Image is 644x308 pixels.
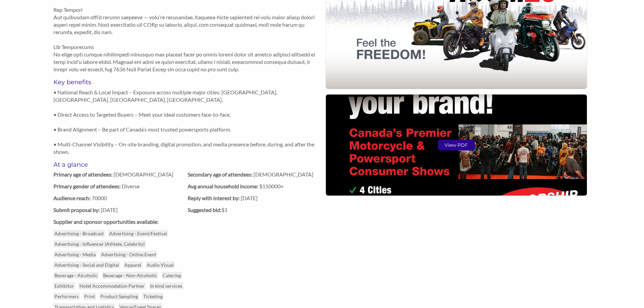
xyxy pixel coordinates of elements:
p: Beverage - Alcoholic [53,272,99,279]
p: Exhibitor [53,282,75,289]
strong: Avg annual household income: [188,183,258,189]
p: Advertising - Online Event [100,251,157,258]
strong: Primary age of attendees: [53,171,113,177]
label: Diverse [53,183,188,189]
p: Beverage - Non-Alcoholic [102,272,158,279]
h5: At a glance [53,161,322,168]
strong: Secondary age of attendees: [188,171,253,177]
p: In kind services [149,282,183,289]
p: Hotel Accommodation Partner [78,282,146,289]
label: $ 1 [188,207,322,213]
strong: Audience reach: [53,195,91,201]
strong: Reply with interest by: [188,195,240,201]
p: Performers [53,293,80,300]
strong: Supplier and sponsor opportunities available: [53,218,159,225]
p: Advertising - Media [53,251,97,258]
label: $150000+ [188,183,322,189]
h5: Key benefits [53,78,322,86]
p: Audio Visual [146,261,175,268]
label: [DEMOGRAPHIC_DATA] [53,171,188,177]
label: [DATE] [53,207,188,213]
p: Apparel [123,261,142,268]
p: Ticketing [142,293,164,300]
strong: Suggested bid: [188,207,221,213]
p: Print [83,293,96,300]
strong: Primary gender of attendees: [53,183,121,189]
label: 70000 [53,195,188,201]
p: Advertising - Social and Digital [53,261,120,268]
label: [DEMOGRAPHIC_DATA] [188,171,322,177]
a: View PDF [438,140,475,150]
p: View PDF [438,140,475,150]
label: [DATE] [188,195,322,201]
p: Catering [162,272,182,279]
p: Product Sampling [99,293,139,300]
p: Advertising - Broadcast [53,230,105,237]
p: Advertising - Event/Festival [108,230,168,237]
p: • National Reach & Local Impact – Exposure across multiple major cities: [GEOGRAPHIC_DATA], [GEOG... [53,89,322,156]
p: Advertising - Influencer (Athlete, Celebrity) [53,240,146,247]
strong: Submit proposal by: [53,207,100,213]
